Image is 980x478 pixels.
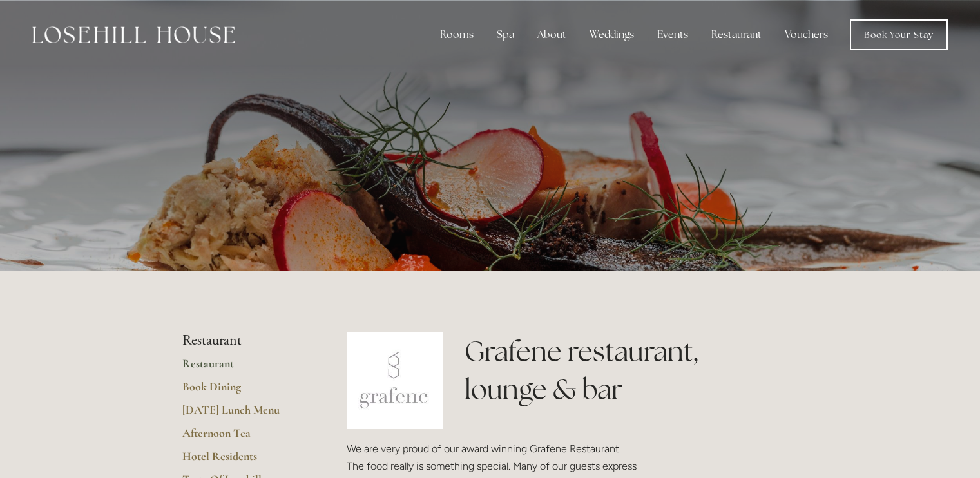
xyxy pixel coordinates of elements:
[701,22,772,48] div: Restaurant
[430,22,484,48] div: Rooms
[32,26,235,43] img: Losehill House
[182,403,305,426] a: [DATE] Lunch Menu
[182,379,305,403] a: Book Dining
[465,332,798,408] h1: Grafene restaurant, lounge & bar
[182,426,305,449] a: Afternoon Tea
[774,22,838,48] a: Vouchers
[647,22,698,48] div: Events
[182,449,305,472] a: Hotel Residents
[182,356,305,379] a: Restaurant
[182,332,305,349] li: Restaurant
[347,332,443,429] img: grafene.jpg
[527,22,577,48] div: About
[579,22,644,48] div: Weddings
[850,19,948,50] a: Book Your Stay
[486,22,524,48] div: Spa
